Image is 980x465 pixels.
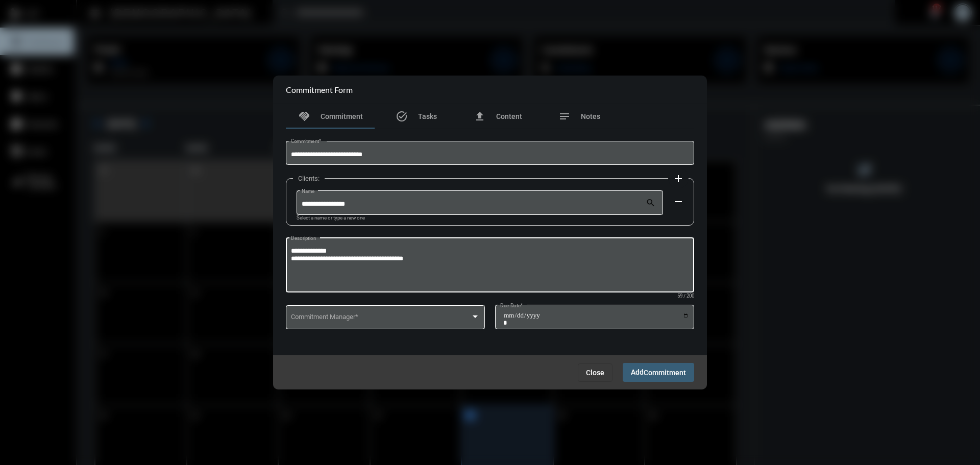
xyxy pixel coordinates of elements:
[418,112,437,120] span: Tasks
[298,110,310,123] mat-icon: handshake
[286,85,353,94] h2: Commitment Form
[672,195,684,208] mat-icon: remove
[321,112,363,120] span: Commitment
[297,215,365,221] mat-hint: Select a name or type a new one
[293,175,325,182] label: Clients:
[644,369,686,377] span: Commitment
[672,173,684,185] mat-icon: add
[646,198,658,210] mat-icon: search
[496,112,522,120] span: Content
[586,369,604,377] span: Close
[578,363,612,382] button: Close
[474,110,486,123] mat-icon: file_upload
[623,363,694,382] button: AddCommitment
[396,110,408,123] mat-icon: task_alt
[631,368,686,376] span: Add
[581,112,600,120] span: Notes
[558,110,571,123] mat-icon: notes
[677,293,694,299] mat-hint: 59 / 200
